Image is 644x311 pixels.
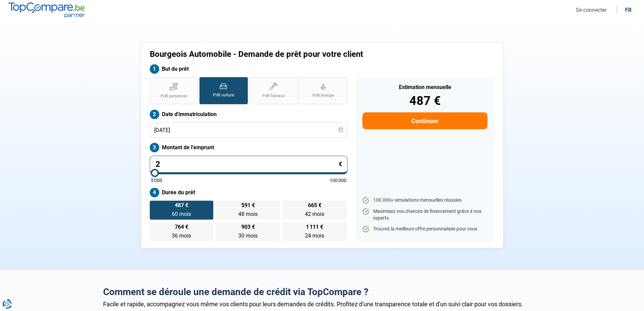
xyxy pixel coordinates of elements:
span: 591 € [241,203,255,208]
span: 764 € [175,224,188,230]
span: 100 000 [330,178,347,183]
span: 36 mois [172,232,191,239]
span: 5 000 [151,178,162,183]
li: Maximisez vos chances de financement grâce à nos experts [362,208,487,221]
span: 42 mois [305,211,324,217]
span: Prêt personnel [161,93,187,99]
span: Prêt travaux [262,93,285,99]
h2: Comment se déroule une demande de crédit via TopCompare ? [103,286,541,298]
div: Estimation mensuelle [362,85,487,90]
label: Montant de l'emprunt [150,143,348,152]
span: 1 111 € [306,224,323,230]
div: fr [625,7,631,13]
label: But du prêt [150,64,348,74]
img: TopCompare.be [8,2,85,18]
button: Continuer [362,112,487,129]
label: Date d'immatriculation [150,110,348,119]
span: 665 € [308,203,321,208]
span: Prêt voiture [213,92,234,98]
span: 903 € [241,224,255,230]
h1: Bourgeois Automobile - Demande de prêt pour votre client [150,49,406,59]
label: Durée du prêt [150,188,348,197]
li: Trouvez la meilleure offre personnalisée pour vous [362,226,487,232]
li: 100.000+ simulations mensuelles réussies [362,197,487,204]
div: Facile et rapide, accompagnez vous même vos clients pour leurs demandes de crédits. Profitez d'un... [103,301,541,308]
span: 30 mois [238,232,258,239]
span: 487 € [175,203,188,208]
span: 60 mois [172,211,191,217]
span: 24 mois [305,232,324,239]
input: jj/mm/aaaa [150,123,348,138]
span: € [339,161,342,167]
div: 487 € [362,95,487,107]
span: Prêt énergie [312,93,334,98]
button: Se connecter [574,6,609,14]
span: 48 mois [238,211,258,217]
